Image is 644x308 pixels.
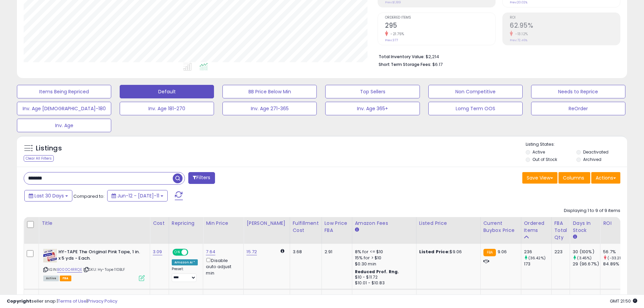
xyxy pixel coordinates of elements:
b: Short Term Storage Fees: [379,62,431,67]
b: Total Inventory Value: [379,54,425,60]
div: $0.30 min [355,261,411,267]
div: 56.7% [603,249,630,255]
div: Preset: [172,267,198,282]
h2: 62.95% [510,22,620,31]
button: Non Competitive [428,85,523,98]
span: 9.06 [498,248,507,255]
div: $10 - $11.72 [355,275,411,280]
b: HY-TAPE The Original Pink Tape, 1 in. x 5 yds - Each. [58,249,141,263]
a: Privacy Policy [88,298,117,304]
div: Clear All Filters [24,155,54,162]
a: B000C4RRQE [57,267,82,273]
small: -13.12% [513,31,528,37]
button: Items Being Repriced [17,85,111,98]
button: Jun-12 - [DATE]-11 [107,190,168,202]
button: Last 30 Days [24,190,72,202]
button: Inv. Age 365+ [325,102,420,115]
h2: 295 [385,22,495,31]
small: (-33.21%) [607,255,625,261]
div: Repricing [172,220,200,227]
div: Fulfillment Cost [293,220,319,234]
span: ROI [510,16,620,20]
b: Reduced Prof. Rng. [355,269,399,275]
img: 5111acAgr8L._SL40_.jpg [43,249,57,262]
small: -21.75% [388,31,404,37]
div: seller snap | | [7,298,117,305]
div: ASIN: [43,249,145,280]
span: FBA [60,276,71,281]
small: Prev: 20.02% [510,0,527,4]
span: Ordered Items [385,16,495,20]
button: Filters [188,172,215,184]
small: FBA [483,249,496,256]
span: ON [173,250,182,255]
label: Out of Stock [532,157,557,162]
strong: Copyright [7,298,31,304]
span: | SKU: Hy-Tape 110BLF [83,267,125,272]
div: Low Price FBA [325,220,349,234]
a: Terms of Use [58,298,87,304]
div: Amazon AI * [172,259,198,265]
div: Title [42,220,147,227]
span: Columns [563,174,584,181]
button: Needs to Reprice [531,85,625,98]
label: Deactivated [583,149,609,155]
div: 223 [554,249,565,255]
div: 2.91 [325,249,347,255]
div: FBA Total Qty [554,220,567,241]
div: Ordered Items [524,220,549,234]
b: Listed Price: [419,248,450,255]
div: Min Price [206,220,241,227]
button: Inv. Age 271-365 [222,102,317,115]
span: 2025-08-11 21:50 GMT [610,298,637,304]
div: Disable auto adjust min [206,257,238,276]
div: Days In Stock [573,220,597,234]
button: BB Price Below Min [222,85,317,98]
small: Prev: $1,189 [385,0,401,4]
span: Last 30 Days [34,192,64,199]
button: Default [120,85,214,98]
div: ROI [603,220,628,227]
span: Jun-12 - [DATE]-11 [117,192,159,199]
span: All listings currently available for purchase on Amazon [43,276,59,281]
div: 173 [524,261,551,267]
small: Days In Stock. [573,234,577,240]
button: ReOrder [531,102,625,115]
span: $6.17 [432,61,443,68]
button: Columns [558,172,590,184]
div: Displaying 1 to 9 of 9 items [564,208,620,214]
p: Listing States: [526,141,627,148]
div: 15% for > $10 [355,255,411,261]
div: $9.06 [419,249,475,255]
button: Lomg Term OOS [428,102,523,115]
button: Inv. Age [17,119,111,132]
a: 7.64 [206,248,215,255]
h5: Listings [36,144,62,153]
small: (36.42%) [528,255,546,261]
small: Prev: 377 [385,38,398,42]
button: Inv. Age 181-270 [120,102,214,115]
div: 3.68 [293,249,316,255]
div: $10.01 - $10.83 [355,280,411,286]
span: OFF [187,250,198,255]
button: Top Sellers [325,85,420,98]
div: 84.89% [603,261,630,267]
div: Current Buybox Price [483,220,518,234]
label: Active [532,149,545,155]
a: 15.72 [246,248,257,255]
label: Archived [583,157,601,162]
span: Compared to: [73,193,104,199]
div: 236 [524,249,551,255]
div: 30 (100%) [573,249,600,255]
a: 3.09 [153,248,162,255]
div: Amazon Fees [355,220,413,227]
div: 29 (96.67%) [573,261,600,267]
li: $2,214 [379,52,615,60]
div: Listed Price [419,220,478,227]
small: Amazon Fees. [355,227,359,233]
button: Actions [591,172,620,184]
button: Save View [522,172,557,184]
div: Cost [153,220,166,227]
div: [PERSON_NAME] [246,220,287,227]
div: 8% for <= $10 [355,249,411,255]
